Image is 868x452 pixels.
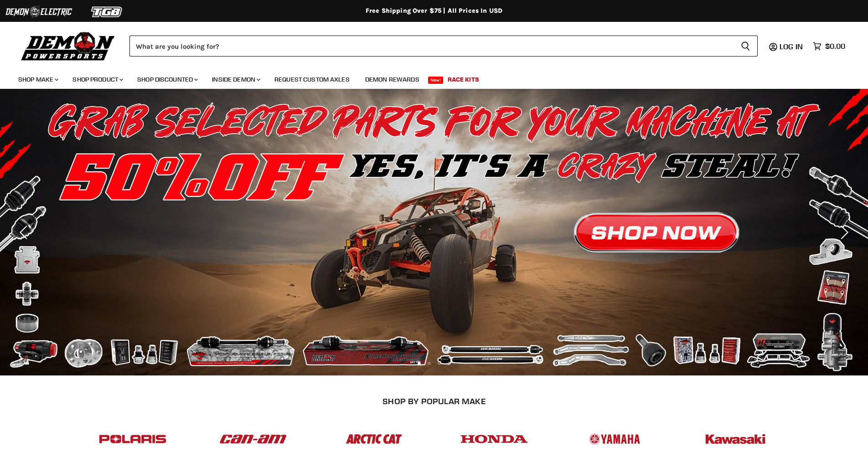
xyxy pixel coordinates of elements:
span: New! [428,77,444,84]
img: Demon Electric Logo 2 [5,3,73,21]
a: Shop Product [66,70,129,89]
a: Shop Make [11,70,64,89]
li: Page dot 3 [438,362,441,365]
ul: Main menu [11,67,843,89]
a: Log in [775,42,808,51]
button: Previous [16,223,34,241]
li: Page dot 2 [428,362,431,365]
a: Demon Rewards [358,70,426,89]
button: Next [834,223,852,241]
li: Page dot 1 [418,362,421,365]
img: Demon Powersports [18,30,118,62]
a: Race Kits [441,70,486,89]
a: Request Custom Axles [268,70,356,89]
a: $0.00 [808,40,850,53]
h2: SHOP BY POPULAR MAKE [81,396,788,406]
img: TGB Logo 2 [73,3,141,21]
span: Log in [780,42,803,51]
div: Free Shipping Over $75 | All Prices In USD [69,7,799,15]
a: Inside Demon [205,70,266,89]
button: Search [734,36,758,56]
a: Shop Discounted [130,70,203,89]
form: Product [129,36,758,56]
input: Search [129,36,734,56]
span: $0.00 [825,42,845,51]
li: Page dot 4 [448,362,451,365]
